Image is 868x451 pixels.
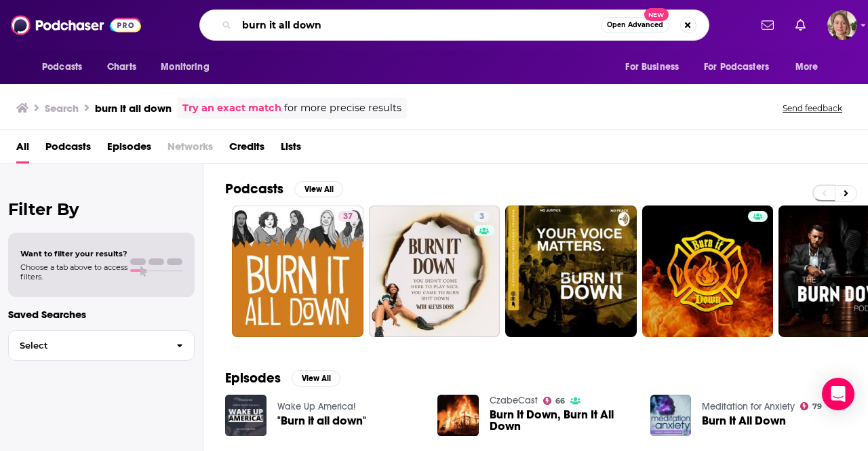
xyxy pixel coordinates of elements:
a: "Burn it all down" [277,415,366,427]
img: User Profile [827,10,857,40]
a: EpisodesView All [225,370,340,387]
span: Select [9,341,165,350]
span: Choose a tab above to access filters. [20,262,127,281]
span: More [795,58,818,77]
a: Show notifications dropdown [756,14,779,37]
a: Charts [98,54,144,80]
a: Burn It Down, Burn It All Down [490,409,634,432]
a: Try an exact match [182,100,281,116]
a: 37 [232,205,363,337]
button: View All [294,181,343,197]
h2: Episodes [225,370,281,387]
button: open menu [786,54,835,80]
span: Logged in as AriFortierPr [827,10,857,40]
h3: burn it all down [95,102,172,115]
img: Burn It Down, Burn It All Down [437,395,479,436]
a: CzabeCast [490,395,538,406]
a: PodcastsView All [225,180,343,197]
a: Show notifications dropdown [790,14,811,37]
input: Search podcasts, credits, & more... [237,14,601,36]
a: Credits [229,136,264,163]
span: Charts [107,58,136,77]
button: Show profile menu [827,10,857,40]
span: 3 [479,210,484,224]
h2: Podcasts [225,180,283,197]
button: Open AdvancedNew [601,17,669,33]
span: for more precise results [284,100,401,116]
span: 66 [555,398,565,404]
a: 79 [800,402,822,410]
img: Burn It All Down [650,395,692,436]
a: All [16,136,29,163]
a: 37 [338,211,358,222]
button: Send feedback [778,102,846,114]
a: 3 [369,205,500,337]
span: Monitoring [161,58,209,77]
span: Open Advanced [607,22,663,28]
a: Lists [281,136,301,163]
a: Episodes [107,136,151,163]
span: Podcasts [42,58,82,77]
h2: Filter By [8,199,195,219]
span: For Podcasters [704,58,769,77]
img: "Burn it all down" [225,395,267,436]
img: Podchaser - Follow, Share and Rate Podcasts [11,12,141,38]
button: open menu [33,54,100,80]
a: Podcasts [45,136,91,163]
span: 37 [343,210,353,224]
a: Burn It All Down [702,415,786,427]
a: Wake Up America! [277,401,355,412]
span: For Business [625,58,679,77]
button: Select [8,330,195,361]
span: New [644,8,669,21]
p: Saved Searches [8,308,195,321]
button: open menu [616,54,696,80]
h3: Search [45,102,79,115]
button: open menu [695,54,789,80]
a: 66 [543,397,565,405]
span: 79 [812,404,822,410]
span: Want to filter your results? [20,249,127,258]
button: open menu [151,54,226,80]
div: Open Intercom Messenger [822,378,854,410]
div: Search podcasts, credits, & more... [199,9,709,41]
a: 3 [474,211,490,222]
button: View All [292,370,340,387]
a: Meditation for Anxiety [702,401,795,412]
span: Networks [167,136,213,163]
